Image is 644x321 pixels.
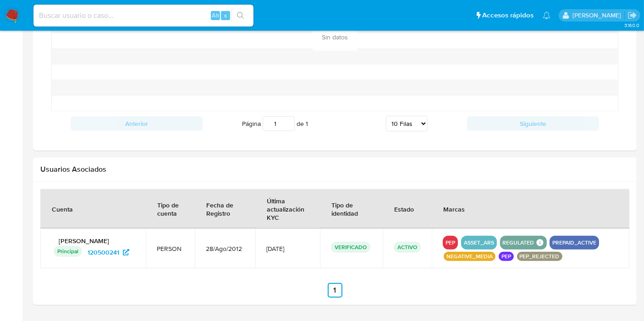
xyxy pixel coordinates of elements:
span: Alt [212,11,219,20]
h2: Usuarios Asociados [40,165,629,174]
span: s [224,11,227,20]
input: Buscar usuario o caso... [33,10,253,22]
a: Salir [627,11,637,20]
a: Notificaciones [543,11,550,19]
span: Accesos rápidos [482,11,534,20]
p: belen.palamara@mercadolibre.com [572,11,624,20]
button: search-icon [231,9,250,22]
span: 3.160.0 [624,22,639,29]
